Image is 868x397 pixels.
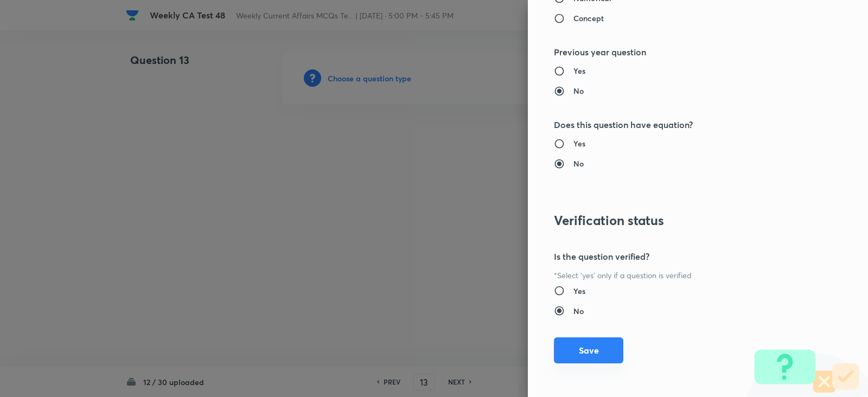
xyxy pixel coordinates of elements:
[573,65,585,76] h6: Yes
[554,337,623,363] button: Save
[573,138,585,149] h6: Yes
[573,158,584,169] h6: No
[573,285,585,297] h6: Yes
[573,12,604,24] h6: Concept
[554,270,806,281] p: *Select 'yes' only if a question is verified
[554,250,806,263] h5: Is the question verified?
[554,46,806,59] h5: Previous year question
[573,85,584,97] h6: No
[554,118,806,131] h5: Does this question have equation?
[573,305,584,317] h6: No
[554,213,806,228] h3: Verification status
